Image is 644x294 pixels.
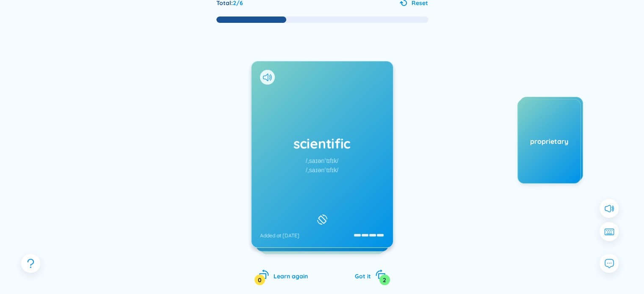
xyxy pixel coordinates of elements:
div: Added at [DATE] [260,232,299,239]
div: proprietary [518,137,580,146]
span: Got it [355,272,371,280]
div: 2 [379,275,390,285]
h1: scientific [260,134,384,153]
div: /ˌsaɪənˈtɪfɪk/ [306,165,338,175]
span: Learn again [274,272,308,280]
div: 0 [254,275,265,285]
span: rotate-left [259,269,269,280]
span: rotate-right [375,269,386,280]
div: /ˌsaɪənˈtɪfɪk/ [306,156,338,165]
span: question [25,258,36,269]
button: question [21,254,40,273]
